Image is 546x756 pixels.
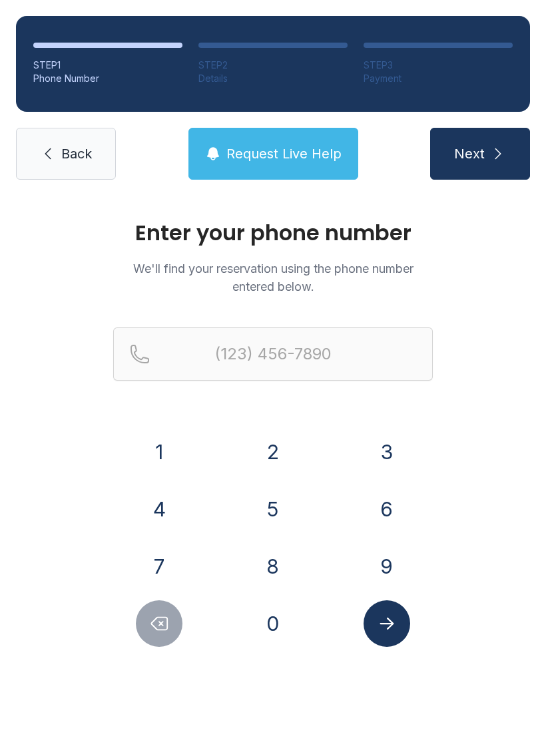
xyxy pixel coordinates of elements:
[113,260,433,295] p: We'll find your reservation using the phone number entered below.
[454,144,485,163] span: Next
[113,222,433,244] h1: Enter your phone number
[364,486,410,532] button: 6
[250,429,296,475] button: 2
[250,600,296,647] button: 0
[364,59,513,72] div: STEP 3
[250,543,296,590] button: 8
[364,72,513,85] div: Payment
[198,59,348,72] div: STEP 2
[136,600,182,647] button: Delete number
[364,543,410,590] button: 9
[136,429,182,475] button: 1
[364,600,410,647] button: Submit lookup form
[250,486,296,532] button: 5
[61,144,92,163] span: Back
[33,72,182,85] div: Phone Number
[136,543,182,590] button: 7
[226,144,342,163] span: Request Live Help
[198,72,348,85] div: Details
[136,486,182,532] button: 4
[364,429,410,475] button: 3
[113,327,433,381] input: Reservation phone number
[33,59,182,72] div: STEP 1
